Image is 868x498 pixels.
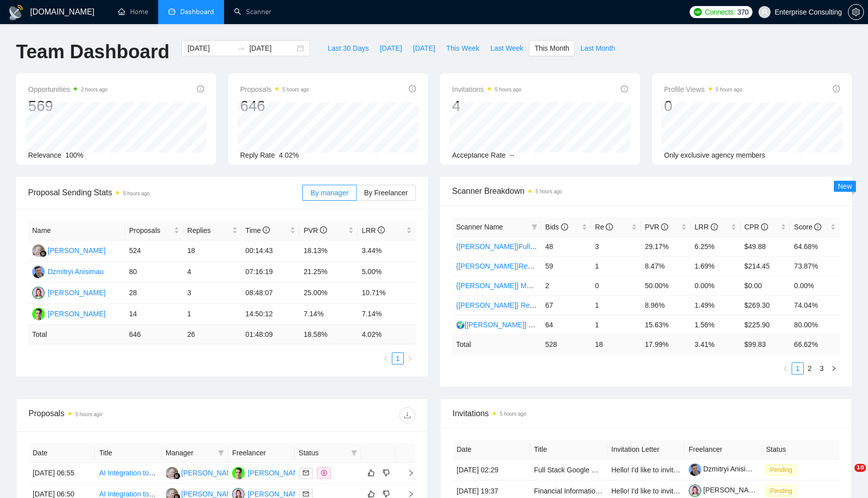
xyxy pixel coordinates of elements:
[166,468,239,476] a: RH[PERSON_NAME]
[81,87,107,92] time: 2 hours ago
[685,440,762,459] th: Freelancer
[365,467,377,479] button: like
[495,87,521,92] time: 5 hours ago
[166,489,239,497] a: RH[PERSON_NAME]
[28,186,302,199] span: Proposal Sending Stats
[456,301,662,309] a: {[PERSON_NAME]} React/Next.js/Node.js (Long-term, All Niches)
[249,43,295,54] input: End date
[790,276,840,295] td: 0.00%
[218,450,224,456] span: filter
[529,40,575,56] button: This Month
[399,490,414,497] span: right
[32,244,45,257] img: RH
[833,85,840,92] span: info-circle
[187,225,230,236] span: Replies
[530,459,607,480] td: Full Stack Google Cloud Platform Developer (Python/Django/Vue)
[65,151,83,159] span: 100%
[166,467,178,479] img: RH
[125,240,183,262] td: 524
[838,182,852,190] span: New
[282,87,309,92] time: 5 hours ago
[125,304,183,325] td: 14
[794,223,821,231] span: Score
[328,43,369,54] span: Last 30 Days
[187,43,233,54] input: Start date
[263,226,270,233] span: info-circle
[123,191,150,196] time: 5 hours ago
[792,363,803,374] a: 1
[168,8,175,15] span: dashboard
[380,43,402,54] span: [DATE]
[490,43,523,54] span: Last Week
[606,223,613,230] span: info-circle
[183,240,242,262] td: 18
[237,44,245,52] span: swap-right
[242,283,300,304] td: 08:48:07
[392,353,403,364] a: 1
[242,325,300,344] td: 01:48:09
[125,283,183,304] td: 28
[228,443,294,463] th: Freelancer
[166,447,214,458] span: Manager
[242,262,300,283] td: 07:16:19
[48,287,105,298] div: [PERSON_NAME]
[299,325,358,344] td: 18.58 %
[848,4,864,20] button: setting
[32,287,45,299] img: EB
[541,315,591,334] td: 64
[456,242,654,251] a: {[PERSON_NAME]}Full-stack devs WW (<1 month) - pain point
[240,151,275,159] span: Reply Rate
[404,352,416,364] button: right
[32,246,105,254] a: RH[PERSON_NAME]
[28,83,107,95] span: Opportunities
[641,256,691,276] td: 8.47%
[664,83,742,95] span: Profile Views
[413,43,435,54] span: [DATE]
[358,325,416,344] td: 4.02 %
[792,362,804,375] li: 1
[299,262,358,283] td: 21.25%
[383,490,390,498] span: dislike
[407,40,441,56] button: [DATE]
[452,151,506,159] span: Acceptance Rate
[183,221,242,240] th: Replies
[183,304,242,325] td: 1
[125,221,183,240] th: Proposals
[591,334,641,354] td: 18
[364,189,408,197] span: By Freelancer
[456,262,660,270] a: {[PERSON_NAME]}React/Next.js/Node.js (Long-term, All Niches)
[32,309,105,317] a: IS[PERSON_NAME]
[744,223,768,231] span: CPR
[804,363,815,374] a: 2
[456,321,586,329] a: 🌍[[PERSON_NAME]] Native Mobile WW
[358,240,416,262] td: 3.44%
[691,236,740,256] td: 6.25%
[691,334,740,354] td: 3.41 %
[409,85,416,92] span: info-circle
[535,189,562,194] time: 5 hours ago
[320,226,327,233] span: info-circle
[404,352,416,364] li: Next Page
[180,8,214,16] span: Dashboard
[399,469,414,476] span: right
[737,7,748,18] span: 370
[28,151,61,159] span: Relevance
[32,267,103,275] a: DDzmitryi Anisimau
[664,96,742,115] div: 0
[362,226,385,234] span: LRR
[780,362,792,375] li: Previous Page
[181,467,239,478] div: [PERSON_NAME]
[28,221,125,240] th: Name
[383,355,389,361] span: left
[854,464,866,472] span: 10
[321,470,327,476] span: dollar
[790,236,840,256] td: 64.68%
[541,334,591,354] td: 528
[125,262,183,283] td: 80
[456,282,628,290] a: {[PERSON_NAME]} MERN/MEAN (Enterprise & SaaS)
[761,9,768,16] span: user
[368,490,375,498] span: like
[766,464,796,475] span: Pending
[407,355,413,361] span: right
[453,407,839,420] span: Invitations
